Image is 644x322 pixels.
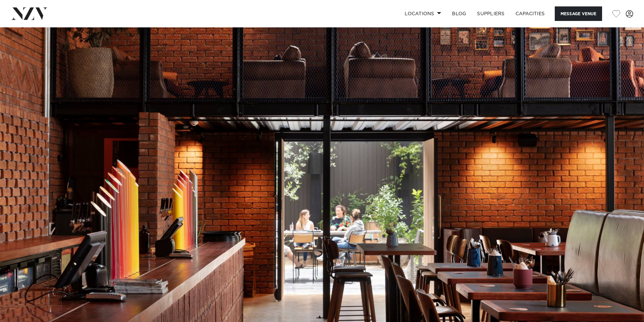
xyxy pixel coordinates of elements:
[510,6,550,21] a: Capacities
[11,7,48,20] img: nzv-logo.png
[472,6,510,21] a: SUPPLIERS
[555,6,602,21] button: Message Venue
[447,6,472,21] a: BLOG
[399,6,447,21] a: Locations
